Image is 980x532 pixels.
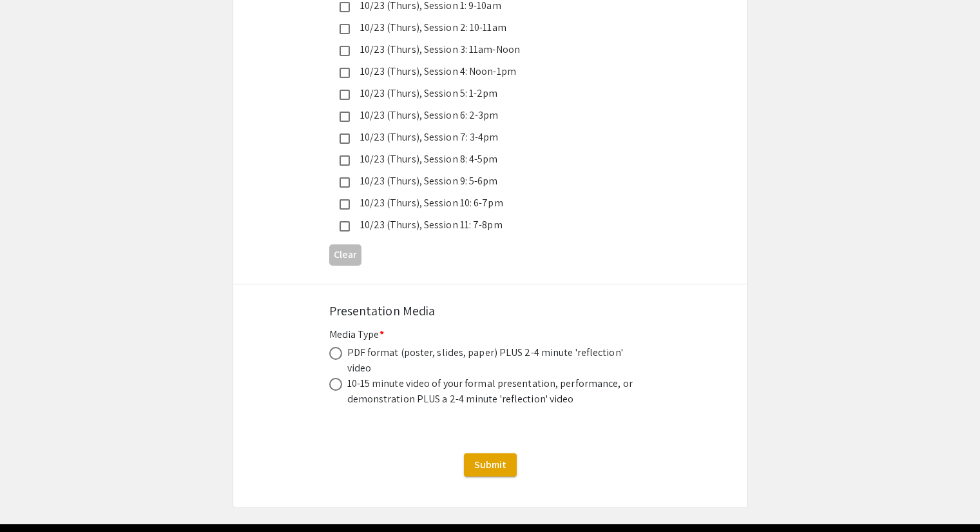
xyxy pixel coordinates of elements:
div: 10/23 (Thurs), Session 8: 4-5pm [350,152,620,167]
div: PDF format (poster, slides, paper) PLUS 2-4 minute 'reflection' video [347,345,637,376]
div: 10-15 minute video of your formal presentation, performance, or demonstration PLUS a 2-4 minute '... [347,376,637,407]
div: 10/23 (Thurs), Session 9: 5-6pm [350,173,620,189]
div: 10/23 (Thurs), Session 11: 7-8pm [350,217,620,233]
div: 10/23 (Thurs), Session 10: 6-7pm [350,195,620,211]
div: 10/23 (Thurs), Session 6: 2-3pm [350,108,620,123]
button: Submit [464,453,517,477]
div: 10/23 (Thurs), Session 2: 10-11am [350,20,620,35]
div: 10/23 (Thurs), Session 4: Noon-1pm [350,64,620,79]
div: Presentation Media [329,301,651,320]
iframe: Chat [10,474,55,522]
mat-label: Media Type [329,328,384,341]
span: Submit [474,458,506,471]
button: Clear [329,244,361,266]
div: 10/23 (Thurs), Session 3: 11am-Noon [350,42,620,57]
div: 10/23 (Thurs), Session 7: 3-4pm [350,130,620,145]
div: 10/23 (Thurs), Session 5: 1-2pm [350,86,620,101]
